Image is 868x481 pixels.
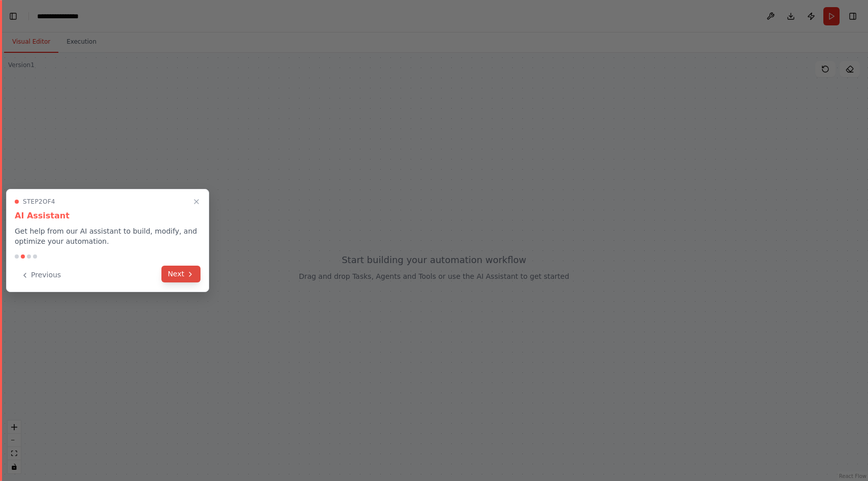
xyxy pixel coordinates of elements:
button: Close walkthrough [190,196,203,208]
span: Step 2 of 4 [23,198,55,206]
h3: AI Assistant [15,210,201,222]
button: Previous [15,267,67,283]
button: Next [161,266,201,282]
p: Get help from our AI assistant to build, modify, and optimize your automation. [15,226,201,246]
button: Hide left sidebar [6,9,20,23]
